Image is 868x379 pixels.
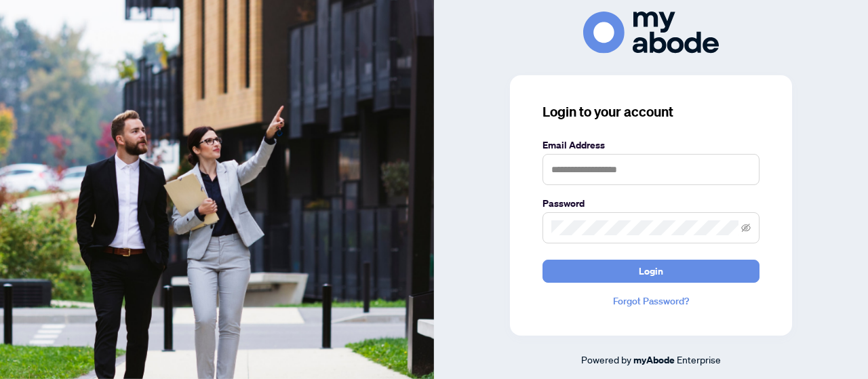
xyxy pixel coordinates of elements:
span: Powered by [581,353,631,365]
a: Forgot Password? [542,294,759,308]
img: ma-logo [583,12,719,53]
span: eye-invisible [741,223,751,233]
a: myAbode [633,353,675,367]
label: Password [542,196,759,211]
span: Enterprise [677,353,721,365]
span: Login [639,260,663,282]
label: Email Address [542,138,759,153]
h3: Login to your account [542,102,759,121]
button: Login [542,260,759,283]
